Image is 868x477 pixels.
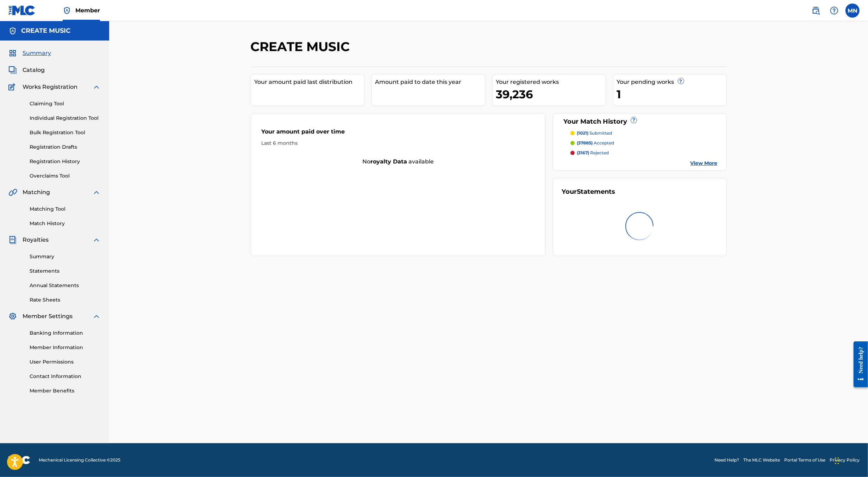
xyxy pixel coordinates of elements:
[30,158,101,165] a: Registration History
[30,114,101,122] a: Individual Registration Tool
[830,457,860,463] a: Privacy Policy
[570,150,718,156] a: (3167) rejected
[577,150,609,156] p: rejected
[30,282,101,289] a: Annual Statements
[570,130,718,136] a: (1021) submitted
[262,128,535,140] div: Your amount paid over time
[577,140,614,146] p: accepted
[8,27,17,35] img: Accounts
[30,100,101,107] a: Claiming Tool
[30,373,101,380] a: Contact Information
[812,6,820,15] img: search
[75,6,100,14] span: Member
[375,78,485,86] div: Amount paid to date this year
[30,253,101,260] a: Summary
[30,387,101,395] a: Member Benefits
[830,6,838,15] img: help
[784,457,825,463] a: Portal Terms of Use
[833,443,868,477] iframe: Chat Widget
[39,457,120,463] span: Mechanical Licensing Collective © 2025
[21,27,70,35] h5: CREATE MUSIC
[617,86,726,102] div: 1
[577,130,588,136] span: (1021)
[30,344,101,351] a: Member Information
[809,4,823,18] a: Public Search
[262,140,535,147] div: Last 6 months
[92,83,101,91] img: expand
[8,236,17,244] img: Royalties
[691,160,718,167] a: View More
[251,157,545,166] div: No available
[620,206,660,246] img: preloader
[835,450,839,471] div: Drag
[714,457,739,463] a: Need Help?
[23,83,77,91] span: Works Registration
[577,130,612,136] p: submitted
[23,49,51,57] span: Summary
[92,312,101,321] img: expand
[30,143,101,151] a: Registration Drafts
[562,117,718,126] div: Your Match History
[8,66,17,74] img: Catalog
[8,5,36,16] img: MLC Logo
[8,66,45,74] a: CatalogCatalog
[678,78,684,84] span: ?
[251,39,354,55] h2: CREATE MUSIC
[30,296,101,304] a: Rate Sheets
[23,236,49,244] span: Royalties
[631,117,637,123] span: ?
[8,312,17,321] img: Member Settings
[496,86,606,102] div: 39,236
[30,129,101,136] a: Bulk Registration Tool
[8,83,18,91] img: Works Registration
[370,158,407,165] strong: royalty data
[570,140,718,146] a: (37885) accepted
[92,188,101,197] img: expand
[30,329,101,337] a: Banking Information
[845,4,860,18] div: User Menu
[30,172,101,180] a: Overclaims Tool
[8,456,30,464] img: logo
[23,188,50,197] span: Matching
[743,457,780,463] a: The MLC Website
[577,150,589,155] span: (3167)
[23,66,45,74] span: Catalog
[255,78,364,86] div: Your amount paid last distribution
[827,4,841,18] div: Help
[30,220,101,227] a: Match History
[496,78,606,86] div: Your registered works
[577,140,593,145] span: (37885)
[562,187,615,197] div: Your Statements
[92,236,101,244] img: expand
[617,78,726,86] div: Your pending works
[30,205,101,213] a: Matching Tool
[8,188,17,197] img: Matching
[23,312,73,321] span: Member Settings
[8,49,51,57] a: SummarySummary
[63,6,71,15] img: Top Rightsholder
[8,49,17,57] img: Summary
[30,358,101,366] a: User Permissions
[848,336,868,393] iframe: Resource Center
[30,267,101,275] a: Statements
